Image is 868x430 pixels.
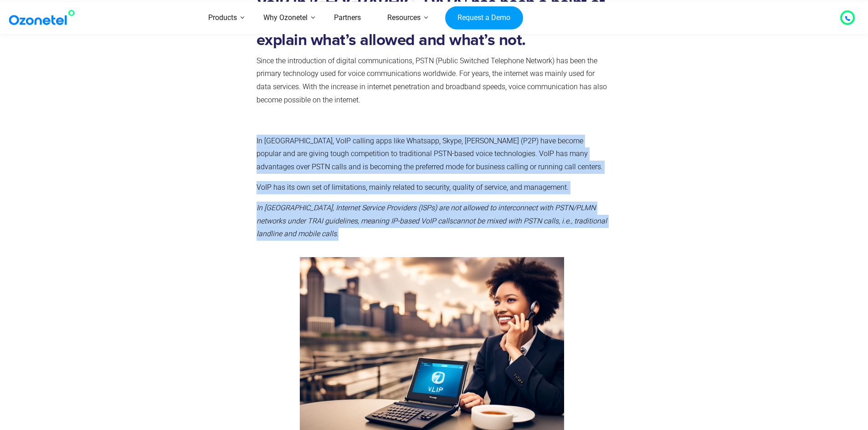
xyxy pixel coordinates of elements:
a: Partners [321,2,374,34]
p: VoIP has its own set of limitations, mainly related to security, quality of service, and management. [257,181,608,194]
a: Request a Demo [445,6,523,30]
em: cannot be mixed with PSTN calls, i.e., traditional landline and mobile calls. [257,217,607,238]
a: Why Ozonetel [250,2,321,34]
p: Since the introduction of digital communications, PSTN (Public Switched Telephone Network) has be... [257,55,608,107]
em: In [GEOGRAPHIC_DATA], Internet Service Providers (ISPs) are not allowed to interconnect with PSTN... [257,203,596,225]
a: Resources [374,2,434,34]
a: Products [195,2,250,34]
p: In [GEOGRAPHIC_DATA], VoIP calling apps like Whatsapp, Skype, [PERSON_NAME] (P2P) have become pop... [257,135,608,174]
